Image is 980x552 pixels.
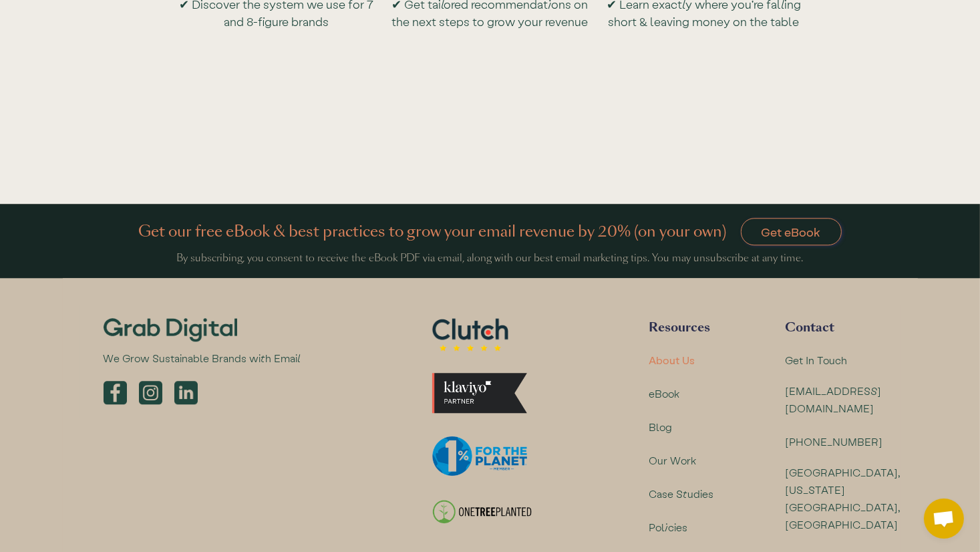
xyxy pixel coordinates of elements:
a: Policies [649,519,687,536]
h4: Get our free eBook & best practices to grow your email revenue by 20% (on your own) [139,220,741,244]
img: Grab Digital email marketing on social channels [104,381,127,404]
a: [EMAIL_ADDRESS][DOMAIN_NAME] [786,382,901,417]
img: We plant trees for every unique email send [432,499,531,545]
a: Get eBook [741,218,842,245]
img: Grab Digital eCommerce email marketing [104,318,237,342]
div: By subscribing, you consent to receive the eBook PDF via email, along with our best email marketi... [68,251,913,265]
img: Grab Digital email marketing on social channels [139,381,162,404]
a: eBook [649,385,679,402]
p: We Grow Sustainable Brands with Email [104,341,351,368]
a: [PHONE_NUMBER] [786,433,883,450]
img: We are rated on Clutch.co [432,318,508,374]
a: Grab Digital email marketing on social channels [104,381,139,404]
img: Grab Digital email marketing on social channels [174,381,198,404]
a: Our Work [649,452,696,469]
a: [GEOGRAPHIC_DATA], [US_STATE][GEOGRAPHIC_DATA], [GEOGRAPHIC_DATA] [786,464,901,533]
a: Grab Digital email marketing on social channels [139,381,174,404]
div: Resources [649,318,752,335]
div: [GEOGRAPHIC_DATA], [US_STATE] [GEOGRAPHIC_DATA], [GEOGRAPHIC_DATA] [786,464,901,533]
a: Blog [649,418,672,436]
a: Get In Touch [786,352,848,369]
a: Case Studies [649,485,713,503]
img: We are a proud member of 1% for the planet [432,435,528,499]
img: We are a Klaviyo email marketing agency partner [432,373,527,435]
a: Open chat [924,499,964,539]
a: About Us [649,352,695,369]
div: Contact [786,318,901,335]
a: Grab Digital email marketing on social channels [174,381,210,404]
